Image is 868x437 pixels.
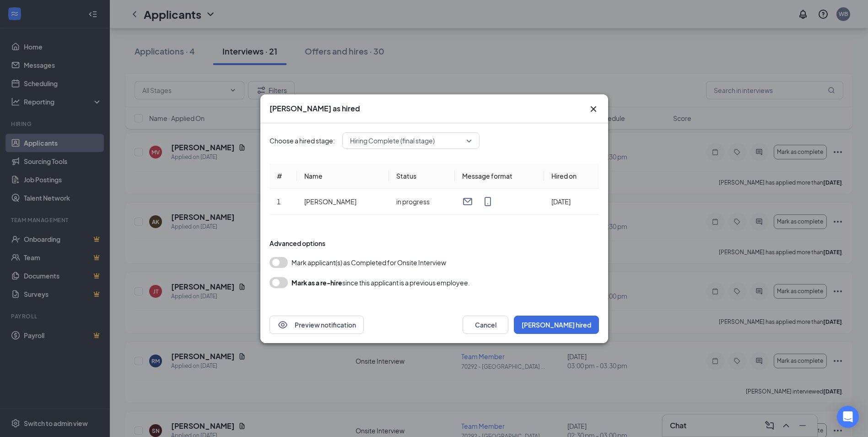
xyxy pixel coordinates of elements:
[462,196,473,207] svg: Email
[588,104,599,115] button: Close
[270,136,335,146] span: Choose a hired stage:
[270,316,364,334] button: EyePreview notification
[297,189,389,215] td: [PERSON_NAME]
[291,279,342,287] b: Mark as a re-hire
[270,104,360,114] h3: [PERSON_NAME] as hired
[350,134,435,147] span: Hiring Complete (final stage)
[389,189,455,215] td: in progress
[270,239,599,248] div: Advanced options
[291,277,470,288] div: since this applicant is a previous employee.
[277,319,288,330] svg: Eye
[463,316,508,334] button: Cancel
[544,189,599,215] td: [DATE]
[544,164,599,189] th: Hired on
[588,104,599,115] svg: Cross
[389,164,455,189] th: Status
[297,164,389,189] th: Name
[277,197,280,206] span: 1
[270,164,297,189] th: #
[837,406,859,428] div: Open Intercom Messenger
[455,164,544,189] th: Message format
[482,196,493,207] svg: MobileSms
[514,316,599,334] button: [PERSON_NAME] hired
[291,257,446,268] span: Mark applicant(s) as Completed for Onsite Interview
